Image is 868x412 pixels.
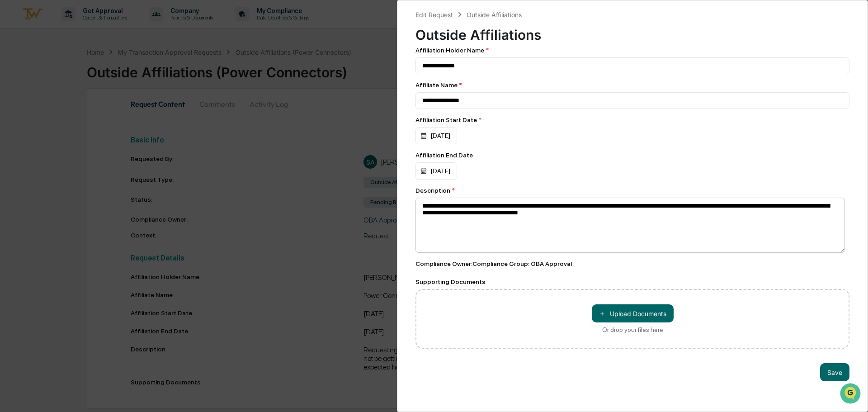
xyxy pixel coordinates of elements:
p: How can we help? [9,19,165,33]
div: Outside Affiliations [415,19,849,43]
a: 🗄️Attestations [62,110,116,127]
div: Start new chat [31,69,148,78]
div: Supporting Documents [415,278,849,285]
iframe: Open customer support [839,382,863,407]
div: Compliance Owner : Compliance Group: OBA Approval [415,260,849,267]
div: 🖐️ [9,115,16,122]
div: Outside Affiliations [467,11,522,19]
span: Preclearance [18,114,58,123]
div: We're available if you need us! [31,78,114,85]
div: Affiliation Holder Name [415,47,849,54]
button: Or drop your files here [592,304,674,322]
span: Data Lookup [18,131,57,140]
div: Description [415,187,849,194]
div: Edit Request [415,11,453,19]
div: Affiliation Start Date [415,116,849,123]
div: 🔎 [9,132,16,139]
div: Affiliation End Date [415,152,849,159]
img: 1746055101610-c473b297-6a78-478c-a979-82029cc54cd1 [9,69,25,85]
button: Start new chat [154,72,165,83]
a: Powered byPylon [64,153,109,160]
div: 🗄️ [66,115,73,122]
div: Or drop your files here [602,326,663,333]
div: [DATE] [415,127,457,144]
button: Save [820,363,849,381]
span: Attestations [75,114,112,123]
div: Affiliate Name [415,81,849,89]
span: Pylon [90,153,109,160]
a: 🔎Data Lookup [5,128,61,144]
div: [DATE] [415,162,457,180]
span: ＋ [599,309,605,318]
a: 🖐️Preclearance [5,110,62,127]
